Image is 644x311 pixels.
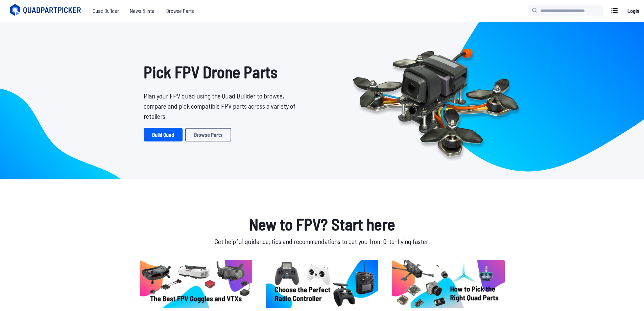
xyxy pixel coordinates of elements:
[124,4,161,18] a: News & Intel
[144,60,301,84] h1: Pick FPV Drone Parts
[266,260,378,308] img: image of post
[144,91,301,121] p: Plan your FPV quad using the Quad Builder to browse, compare and pick compatible FPV parts across...
[338,33,533,168] img: Quadcopter
[140,260,252,308] img: image of post
[185,128,231,141] a: Browse Parts
[87,4,124,18] a: Quad Builder
[138,236,506,246] p: Get helpful guidance, tips and recommendations to get you from 0-to-flying faster.
[144,128,183,141] a: Build Quad
[625,4,641,18] a: Login
[161,4,199,18] a: Browse Parts
[138,212,506,236] h1: New to FPV? Start here
[392,260,504,308] img: image of post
